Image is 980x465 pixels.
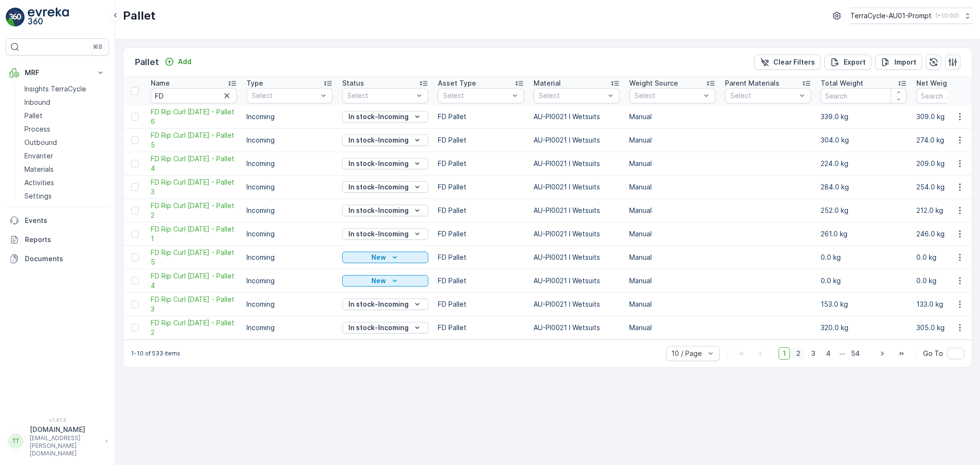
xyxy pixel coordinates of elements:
[347,91,413,100] p: Select
[816,316,912,340] td: 320.0 kg
[816,105,912,129] td: 339.0 kg
[433,105,529,129] td: FD Pallet
[816,293,912,316] td: 153.0 kg
[24,111,43,121] p: Pallet
[348,206,409,215] p: In stock-Incoming
[624,199,720,222] td: Manual
[151,107,237,126] span: FD Rip Curl [DATE] - Pallet 6
[135,55,159,69] p: Pallet
[730,91,796,100] p: Select
[529,129,624,152] td: AU-PI0021 I Wetsuits
[433,293,529,316] td: FD Pallet
[151,107,237,126] a: FD Rip Curl 11.8.25 - Pallet 6
[342,111,428,122] button: In stock-Incoming
[131,136,139,144] div: Toggle Row Selected
[816,129,912,152] td: 304.0 kg
[348,229,409,239] p: In stock-Incoming
[433,129,529,152] td: FD Pallet
[529,152,624,176] td: AU-PI0021 I Wetsuits
[151,224,237,244] span: FD Rip Curl [DATE] - Pallet 1
[821,88,907,103] input: Search
[342,228,428,240] button: In stock-Incoming
[131,254,139,261] div: Toggle Row Selected
[151,177,237,197] a: FD Rip Curl 11.8.25 - Pallet 3
[151,318,237,337] a: FD Rip Curl 12.8.25 - Pallet 2
[24,84,86,94] p: Insights TerraCycle
[151,271,237,290] a: FD Rip Curl 12.8.25 - Pallet 4
[161,56,195,67] button: Add
[624,222,720,246] td: Manual
[151,154,237,173] span: FD Rip Curl [DATE] - Pallet 4
[24,98,50,107] p: Inbound
[25,216,105,225] p: Events
[242,222,337,246] td: Incoming
[847,347,864,360] span: 54
[816,222,912,246] td: 261.0 kg
[21,82,109,96] a: Insights TerraCycle
[151,248,237,267] a: FD Rip Curl 12.8.25 - Pallet 5
[935,12,959,20] p: ( +10:00 )
[6,230,109,249] a: Reports
[342,205,428,216] button: In stock-Incoming
[24,191,52,201] p: Settings
[21,163,109,176] a: Materials
[348,323,409,332] p: In stock-Incoming
[816,176,912,199] td: 284.0 kg
[151,248,237,267] span: FD Rip Curl [DATE] - Pallet 5
[151,295,237,314] a: FD Rip Curl 12.8.25 - Pallet 3
[624,293,720,316] td: Manual
[151,271,237,290] span: FD Rip Curl [DATE] - Pallet 4
[348,182,409,192] p: In stock-Incoming
[242,129,337,152] td: Incoming
[844,57,866,67] p: Export
[151,201,237,220] a: FD Rip Curl 11.8.25 - Pallet 2
[850,8,972,24] button: TerraCycle-AU01-Prompt(+10:00)
[433,316,529,340] td: FD Pallet
[821,78,863,88] p: Total Weight
[529,316,624,340] td: AU-PI0021 I Wetsuits
[21,122,109,136] a: Process
[25,254,105,264] p: Documents
[850,11,932,21] p: TerraCycle-AU01-Prompt
[151,295,237,314] span: FD Rip Curl [DATE] - Pallet 3
[242,269,337,293] td: Incoming
[529,269,624,293] td: AU-PI0021 I Wetsuits
[131,160,139,167] div: Toggle Row Selected
[6,425,109,457] button: TT[DOMAIN_NAME][EMAIL_ADDRESS][PERSON_NAME][DOMAIN_NAME]
[839,347,845,360] p: ...
[24,124,50,134] p: Process
[348,159,409,168] p: In stock-Incoming
[916,78,954,88] p: Net Weight
[246,78,263,88] p: Type
[252,91,318,100] p: Select
[21,136,109,149] a: Outbound
[28,8,69,27] img: logo_light-DOdMpM7g.png
[433,269,529,293] td: FD Pallet
[629,78,678,88] p: Weight Source
[242,316,337,340] td: Incoming
[242,152,337,176] td: Incoming
[25,235,105,244] p: Reports
[342,299,428,310] button: In stock-Incoming
[342,158,428,169] button: In stock-Incoming
[529,246,624,269] td: AU-PI0021 I Wetsuits
[131,324,139,332] div: Toggle Row Selected
[348,135,409,145] p: In stock-Incoming
[624,129,720,152] td: Manual
[8,433,23,449] div: TT
[123,8,156,23] p: Pallet
[822,347,835,360] span: 4
[131,207,139,214] div: Toggle Row Selected
[923,349,943,358] span: Go To
[529,176,624,199] td: AU-PI0021 I Wetsuits
[348,299,409,309] p: In stock-Incoming
[438,78,476,88] p: Asset Type
[151,177,237,197] span: FD Rip Curl [DATE] - Pallet 3
[433,199,529,222] td: FD Pallet
[151,131,237,150] span: FD Rip Curl [DATE] - Pallet 5
[131,277,139,285] div: Toggle Row Selected
[539,91,605,100] p: Select
[24,151,53,161] p: Envanter
[342,134,428,146] button: In stock-Incoming
[342,275,428,287] button: New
